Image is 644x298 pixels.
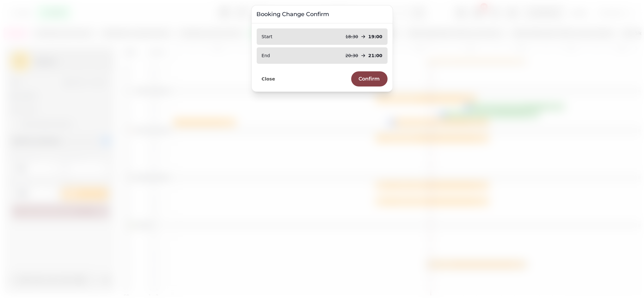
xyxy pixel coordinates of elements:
p: End [262,52,270,59]
p: 20:30 [346,52,358,59]
h3: Booking Change Confirm [257,10,388,18]
button: Close [257,75,280,83]
p: Start [262,33,273,40]
p: 19:00 [368,33,383,40]
p: 21:00 [368,52,383,59]
button: Confirm [351,71,388,86]
p: 18:30 [346,33,358,40]
span: Close [262,77,275,81]
span: Confirm [359,76,380,81]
